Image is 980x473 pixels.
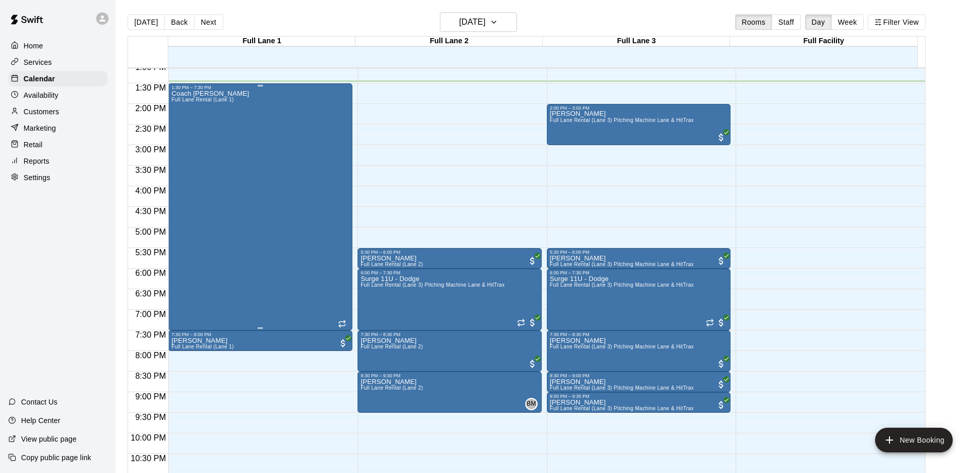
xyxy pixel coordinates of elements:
[133,186,169,195] span: 4:00 PM
[8,104,108,119] a: Customers
[133,372,169,380] span: 8:30 PM
[133,125,169,133] span: 2:30 PM
[338,320,346,328] span: Recurring event
[361,261,423,267] span: Full Lane Rental (Lane 2)
[543,37,730,46] div: Full Lane 3
[547,392,731,413] div: 9:00 PM – 9:30 PM: Larry Henderson
[133,269,169,277] span: 6:00 PM
[875,428,953,452] button: add
[133,83,169,92] span: 1:30 PM
[171,85,349,90] div: 1:30 PM – 7:30 PM
[361,385,423,391] span: Full Lane Rental (Lane 2)
[8,71,108,86] div: Calendar
[164,14,194,30] button: Back
[24,156,49,166] p: Reports
[133,104,169,113] span: 2:00 PM
[21,415,60,426] p: Help Center
[168,83,352,330] div: 1:30 PM – 7:30 PM: Coach Wes
[361,332,539,337] div: 7:30 PM – 8:30 PM
[550,332,728,337] div: 7:30 PM – 8:30 PM
[21,434,77,444] p: View public page
[805,14,832,30] button: Day
[24,57,52,67] p: Services
[868,14,925,30] button: Filter View
[361,373,539,378] div: 8:30 PM – 9:30 PM
[358,248,542,269] div: 5:30 PM – 6:00 PM: Tiwan Outlaw
[550,394,728,399] div: 9:00 PM – 9:30 PM
[171,344,234,349] span: Full Lane Rental (Lane 1)
[128,454,168,463] span: 10:30 PM
[133,166,169,174] span: 3:30 PM
[735,14,772,30] button: Rooms
[547,104,731,145] div: 2:00 PM – 3:00 PM: Ralph Ault
[8,170,108,185] a: Settings
[361,270,539,275] div: 6:00 PM – 7:30 PM
[24,107,59,117] p: Customers
[716,359,726,369] span: All customers have paid
[706,319,714,327] span: Recurring event
[133,227,169,236] span: 5:00 PM
[358,372,542,413] div: 8:30 PM – 9:30 PM: Mabry
[527,256,538,266] span: All customers have paid
[128,433,168,442] span: 10:00 PM
[8,55,108,70] a: Services
[547,372,731,392] div: 8:30 PM – 9:00 PM: Larry Henderson
[8,137,108,152] a: Retail
[133,392,169,401] span: 9:00 PM
[358,330,542,372] div: 7:30 PM – 8:30 PM: George Silva
[133,207,169,216] span: 4:30 PM
[550,344,694,349] span: Full Lane Rental (Lane 3) Pitching Machine Lane & HitTrax
[133,289,169,298] span: 6:30 PM
[716,400,726,410] span: All customers have paid
[168,37,355,46] div: Full Lane 1
[355,37,543,46] div: Full Lane 2
[547,248,731,269] div: 5:30 PM – 6:00 PM: Beckett Tucker
[24,74,55,84] p: Calendar
[831,14,864,30] button: Week
[526,399,536,409] span: BM
[361,344,423,349] span: Full Lane Rental (Lane 2)
[133,351,169,360] span: 8:00 PM
[128,14,165,30] button: [DATE]
[338,338,348,348] span: All customers have paid
[171,97,234,102] span: Full Lane Rental (Lane 1)
[716,256,726,266] span: All customers have paid
[550,106,728,111] div: 2:00 PM – 3:00 PM
[8,38,108,54] a: Home
[361,250,539,255] div: 5:30 PM – 6:00 PM
[772,14,801,30] button: Staff
[8,87,108,103] a: Availability
[24,41,43,51] p: Home
[716,318,726,328] span: All customers have paid
[547,269,731,330] div: 6:00 PM – 7:30 PM: Surge 11U - Dodge
[547,330,731,372] div: 7:30 PM – 8:30 PM: George Silva
[21,397,58,407] p: Contact Us
[8,153,108,169] a: Reports
[171,332,349,337] div: 7:30 PM – 8:00 PM
[133,330,169,339] span: 7:30 PM
[24,123,56,133] p: Marketing
[550,373,728,378] div: 8:30 PM – 9:00 PM
[8,120,108,136] a: Marketing
[527,359,538,369] span: All customers have paid
[550,385,694,391] span: Full Lane Rental (Lane 3) Pitching Machine Lane & HitTrax
[550,282,694,288] span: Full Lane Rental (Lane 3) Pitching Machine Lane & HitTrax
[459,15,486,29] h6: [DATE]
[24,172,50,183] p: Settings
[24,90,59,100] p: Availability
[550,261,694,267] span: Full Lane Rental (Lane 3) Pitching Machine Lane & HitTrax
[550,270,728,275] div: 6:00 PM – 7:30 PM
[716,379,726,390] span: All customers have paid
[716,132,726,143] span: All customers have paid
[440,12,517,32] button: [DATE]
[133,145,169,154] span: 3:00 PM
[361,282,505,288] span: Full Lane Rental (Lane 3) Pitching Machine Lane & HitTrax
[550,250,728,255] div: 5:30 PM – 6:00 PM
[133,413,169,422] span: 9:30 PM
